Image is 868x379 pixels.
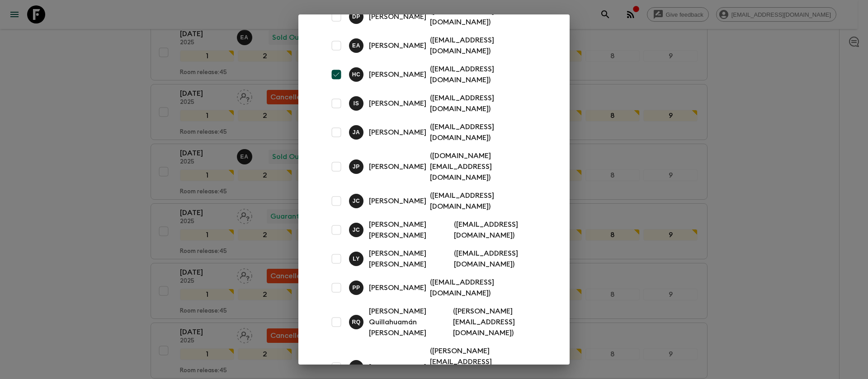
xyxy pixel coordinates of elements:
p: L Y [353,255,359,262]
p: R P [352,364,360,371]
p: [PERSON_NAME] [369,127,426,138]
p: R Q [352,318,360,326]
p: P P [352,284,360,291]
p: ( [EMAIL_ADDRESS][DOMAIN_NAME] ) [430,64,541,85]
p: J C [353,226,360,234]
p: ( [DOMAIN_NAME][EMAIL_ADDRESS][DOMAIN_NAME] ) [430,150,541,183]
p: ( [EMAIL_ADDRESS][DOMAIN_NAME] ) [454,219,541,241]
p: ( [EMAIL_ADDRESS][DOMAIN_NAME] ) [430,6,541,28]
p: J C [353,197,360,205]
p: J P [353,163,360,170]
p: D P [352,13,360,20]
p: ( [EMAIL_ADDRESS][DOMAIN_NAME] ) [430,190,541,212]
p: [PERSON_NAME] [369,196,426,206]
p: ( [EMAIL_ADDRESS][DOMAIN_NAME] ) [430,35,541,56]
p: [PERSON_NAME] [369,11,426,22]
p: ( [EMAIL_ADDRESS][DOMAIN_NAME] ) [430,122,541,143]
p: ( [EMAIL_ADDRESS][DOMAIN_NAME] ) [454,248,541,270]
p: [PERSON_NAME] [369,161,426,172]
p: [PERSON_NAME] Quillahuamán [PERSON_NAME] [369,306,449,338]
p: ( [EMAIL_ADDRESS][DOMAIN_NAME] ) [430,277,541,299]
p: [PERSON_NAME] [PERSON_NAME] [369,248,450,270]
p: ( [PERSON_NAME][EMAIL_ADDRESS][DOMAIN_NAME] ) [453,306,541,338]
p: [PERSON_NAME] [369,40,426,51]
p: ( [EMAIL_ADDRESS][DOMAIN_NAME] ) [430,93,541,114]
p: [PERSON_NAME] [PERSON_NAME] [369,219,450,241]
p: H C [352,71,361,78]
p: [PERSON_NAME] [369,282,426,293]
p: [PERSON_NAME] [369,69,426,80]
p: E A [352,42,360,49]
p: J A [353,129,360,136]
p: [PERSON_NAME] [369,98,426,109]
p: I S [354,100,359,107]
p: [PERSON_NAME] [369,362,426,373]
